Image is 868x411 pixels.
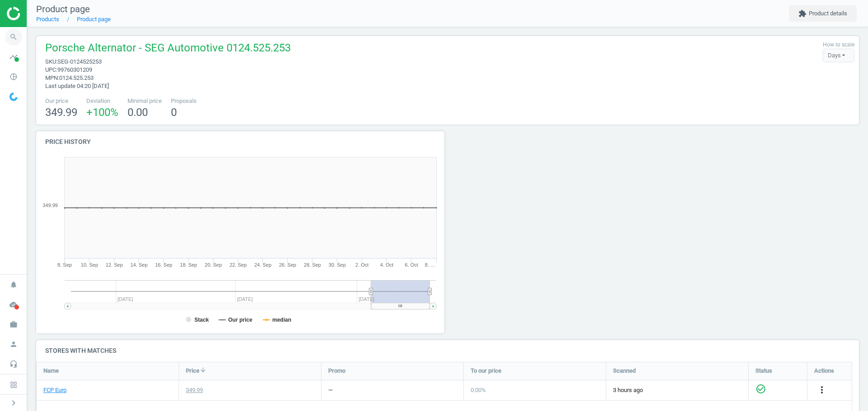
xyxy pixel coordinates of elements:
[798,9,807,18] i: extension
[304,262,321,268] tspan: 28. Sep
[816,384,827,395] i: more_vert
[45,83,109,89] span: Last update 04:20 [DATE]
[130,262,147,268] tspan: 14. Sep
[57,66,92,73] span: 99760301209
[355,262,368,268] tspan: 2. Oct
[194,317,209,323] tspan: Stack
[106,262,123,268] tspan: 12. Sep
[81,262,98,268] tspan: 10. Sep
[228,317,253,323] tspan: Our price
[5,48,22,65] i: timeline
[7,7,71,20] img: ajHJNr6hYgQAAAAASUVORK5CYII=
[57,262,72,268] tspan: 8. Sep
[127,106,148,119] span: 0.00
[77,16,111,23] a: Product page
[45,66,57,73] span: upc :
[199,366,207,374] i: arrow_downward
[36,131,444,152] h4: Price history
[272,317,291,323] tspan: median
[471,367,501,375] span: To our price
[36,4,90,14] span: Product page
[613,367,636,375] span: Scanned
[45,58,57,65] span: sku :
[42,203,58,208] text: 349.99
[814,367,834,375] span: Actions
[45,97,77,105] span: Our price
[816,384,827,396] button: more_vert
[171,97,197,105] span: Proposals
[57,58,102,65] span: SEG-0124525253
[45,41,291,58] span: Porsche Alternator - SEG Automotive 0124.525.253
[43,367,59,375] span: Name
[5,28,22,46] i: search
[755,367,772,375] span: Status
[186,386,203,394] div: 349.99
[36,16,59,23] a: Products
[5,276,22,293] i: notifications
[2,397,25,409] button: chevron_right
[823,41,854,49] label: How to scale
[789,5,857,22] button: extensionProduct details
[186,367,199,375] span: Price
[59,74,94,81] span: 0124.525.253
[45,74,59,81] span: mpn :
[755,383,766,394] i: check_circle_outline
[36,340,859,361] h4: Stores with matches
[5,68,22,85] i: pie_chart_outlined
[171,106,177,119] span: 0
[45,106,77,119] span: 349.99
[254,262,271,268] tspan: 24. Sep
[9,92,18,101] img: wGWNvw8QSZomAAAAABJRU5ErkJggg==
[823,49,854,62] div: Days
[43,386,66,394] a: FCP Euro
[329,262,346,268] tspan: 30. Sep
[155,262,172,268] tspan: 16. Sep
[180,262,197,268] tspan: 18. Sep
[5,296,22,313] i: cloud_done
[205,262,222,268] tspan: 20. Sep
[279,262,296,268] tspan: 26. Sep
[86,106,118,119] span: +100 %
[230,262,247,268] tspan: 22. Sep
[328,386,333,394] div: —
[5,316,22,333] i: work
[8,397,19,408] i: chevron_right
[425,262,435,268] tspan: 8. …
[5,336,22,353] i: person
[380,262,393,268] tspan: 4. Oct
[613,386,741,394] span: 3 hours ago
[127,97,162,105] span: Minimal price
[86,97,118,105] span: Deviation
[328,367,345,375] span: Promo
[405,262,418,268] tspan: 6. Oct
[471,387,486,393] span: 0.00 %
[5,356,22,373] i: headset_mic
